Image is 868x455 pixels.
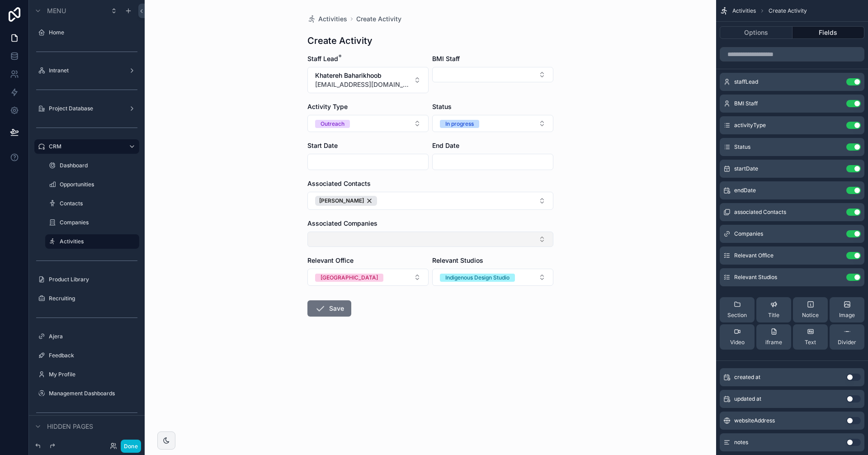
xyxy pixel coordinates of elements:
label: Ajera [49,333,137,340]
button: Text [793,324,828,350]
label: CRM [49,143,121,150]
span: Associated Contacts [307,180,371,187]
span: BMI Staff [734,100,758,107]
label: Dashboard [60,162,137,169]
button: Unselect 453 [315,196,377,206]
a: Activities [307,14,347,24]
span: Divider [838,339,856,346]
button: Fields [793,26,865,39]
span: Khatereh Baharikhoob [315,71,410,80]
label: Activities [60,238,134,245]
button: Select Button [432,269,553,286]
span: [PERSON_NAME] [319,197,364,204]
span: Relevant Studios [734,274,777,281]
button: Options [720,26,793,39]
span: Start Date [307,142,338,149]
button: Select Button [307,115,429,132]
label: Recruiting [49,295,137,302]
button: Select Button [432,115,553,132]
span: iframe [765,339,782,346]
button: Select Button [432,67,553,82]
label: Management Dashboards [49,390,137,397]
span: Activities [318,14,347,24]
span: Text [805,339,816,346]
span: Menu [47,6,66,15]
div: Indigenous Design Studio [445,274,509,282]
span: Create Activity [769,7,807,14]
span: Hidden pages [47,422,93,431]
span: endDate [734,187,756,194]
button: Select Button [307,269,429,286]
span: Image [839,312,855,319]
label: Contacts [60,200,137,207]
label: Home [49,29,137,36]
span: Relevant Office [307,256,354,264]
button: Notice [793,297,828,322]
span: associated Contacts [734,209,786,216]
button: Select Button [307,67,429,93]
div: In progress [445,120,474,128]
h1: Create Activity [307,34,373,47]
label: Product Library [49,276,137,283]
span: Companies [734,230,763,237]
label: Feedback [49,352,137,359]
label: My Profile [49,371,137,378]
span: Relevant Studios [432,256,483,264]
button: Save [307,300,351,317]
label: Project Database [49,105,125,112]
span: activityType [734,122,766,129]
span: Status [432,103,452,110]
span: Video [730,339,745,346]
span: startDate [734,165,758,172]
a: Create Activity [356,14,401,24]
span: updated at [734,395,761,403]
div: Outreach [321,120,344,128]
span: Notice [802,312,819,319]
button: Select Button [307,192,553,210]
span: BMI Staff [432,55,460,62]
span: Relevant Office [734,252,774,259]
button: Done [121,440,141,453]
label: Opportunities [60,181,137,188]
button: Title [756,297,791,322]
span: Title [768,312,779,319]
span: Activity Type [307,103,348,110]
label: Companies [60,219,137,226]
span: Staff Lead [307,55,338,62]
span: websiteAddress [734,417,775,424]
button: Unselect INDIGENOUS_DESIGN_STUDIO [440,273,515,282]
span: notes [734,439,748,446]
span: Associated Companies [307,219,377,227]
span: End Date [432,142,459,149]
button: Divider [830,324,864,350]
button: Unselect TORONTO [315,273,383,282]
span: staffLead [734,78,758,85]
button: Select Button [307,232,553,247]
span: Activities [732,7,756,14]
div: [GEOGRAPHIC_DATA] [321,274,378,282]
span: created at [734,374,760,381]
button: Section [720,297,755,322]
label: Intranet [49,67,125,74]
span: Section [727,312,747,319]
span: Status [734,143,750,151]
button: iframe [756,324,791,350]
button: Video [720,324,755,350]
span: [EMAIL_ADDRESS][DOMAIN_NAME] [315,80,410,89]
